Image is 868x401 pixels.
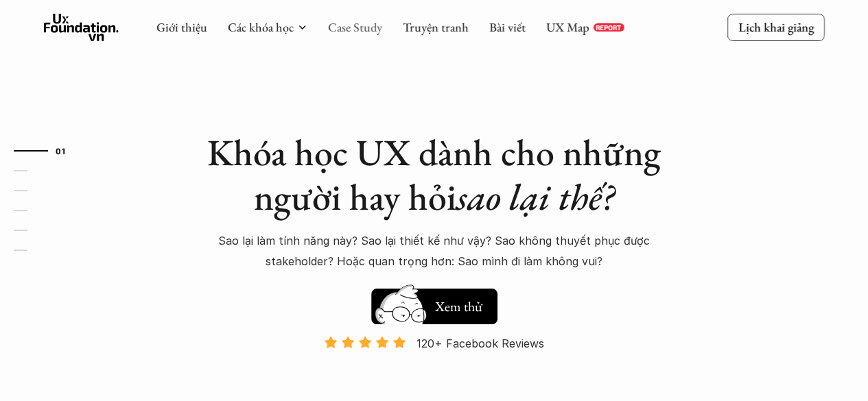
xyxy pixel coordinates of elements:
a: Case Study [328,19,382,35]
a: UX Map [546,19,589,35]
a: Xem thử [371,282,497,324]
em: sao lại thế? [456,173,614,221]
a: Giới thiệu [156,19,207,35]
a: 01 [14,143,79,159]
a: Truyện tranh [403,19,469,35]
h5: Xem thử [433,297,484,316]
a: Bài viết [489,19,526,35]
p: 120+ Facebook Reviews [417,333,544,354]
a: Các khóa học [228,19,294,35]
h1: Khóa học UX dành cho những người hay hỏi [194,130,675,219]
p: REPORT [596,23,621,32]
a: REPORT [593,23,624,32]
a: Lịch khai giảng [727,14,825,40]
p: Sao lại làm tính năng này? Sao lại thiết kế như vậy? Sao không thuyết phục được stakeholder? Hoặc... [194,230,675,272]
p: Lịch khai giảng [738,19,814,35]
strong: 01 [56,146,65,156]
